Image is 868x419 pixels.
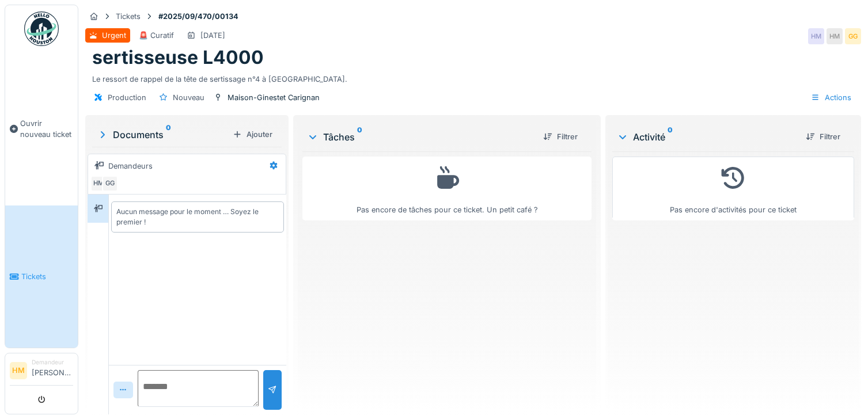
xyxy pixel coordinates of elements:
[228,127,277,142] div: Ajouter
[10,358,73,386] a: HM Demandeur[PERSON_NAME]
[827,28,843,44] div: HM
[102,30,126,41] div: Urgent
[32,358,73,367] div: Demandeur
[32,358,73,383] li: [PERSON_NAME]
[90,176,107,192] div: HM
[108,161,153,172] div: Demandeurs
[5,52,78,205] a: Ouvrir nouveau ticket
[539,129,582,144] div: Filtrer
[5,205,78,348] a: Tickets
[200,30,225,41] div: [DATE]
[166,128,171,142] sup: 0
[307,130,534,144] div: Tâches
[845,28,861,44] div: GG
[228,92,320,103] div: Maison-Ginestet Carignan
[108,92,146,103] div: Production
[21,271,73,282] span: Tickets
[806,89,856,106] div: Actions
[620,162,847,215] div: Pas encore d'activités pour ce ticket
[24,12,59,46] img: Badge_color-CXgf-gQk.svg
[617,130,797,144] div: Activité
[10,362,27,379] li: HM
[357,130,362,144] sup: 0
[92,69,854,85] div: Le ressort de rappel de la tête de sertissage n°4 à [GEOGRAPHIC_DATA].
[173,92,204,103] div: Nouveau
[139,30,174,41] div: 🚨 Curatif
[808,28,824,44] div: HM
[154,11,243,22] strong: #2025/09/470/00134
[92,47,264,68] h1: sertisseuse L4000
[102,176,118,192] div: GG
[20,118,73,140] span: Ouvrir nouveau ticket
[310,162,584,215] div: Pas encore de tâches pour ce ticket. Un petit café ?
[116,11,141,22] div: Tickets
[668,130,673,144] sup: 0
[801,129,845,144] div: Filtrer
[97,128,228,142] div: Documents
[116,207,279,227] div: Aucun message pour le moment … Soyez le premier !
